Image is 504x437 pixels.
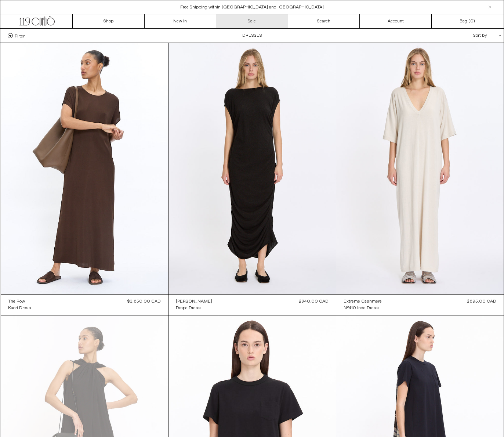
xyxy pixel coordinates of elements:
[430,29,496,43] div: Sort by
[73,14,145,28] a: Shop
[8,305,31,311] div: Kaori Dress
[470,18,473,24] span: 0
[344,298,382,305] a: Extreme Cashmere
[360,14,432,28] a: Account
[168,43,336,294] img: Lauren Manoogian Drape Dress
[216,14,288,28] a: Sale
[1,43,168,294] img: The Row Kaori Dress
[336,43,504,294] img: Extreme Cashmere N°410 Inda Dress
[432,14,504,28] a: Bag ()
[8,299,25,305] div: The Row
[176,305,212,311] a: Drape Dress
[176,298,212,305] a: [PERSON_NAME]
[467,298,496,305] div: $695.00 CAD
[470,18,475,25] span: )
[8,305,31,311] a: Kaori Dress
[344,305,379,311] div: N°410 Inda Dress
[127,298,161,305] div: $3,650.00 CAD
[15,33,25,38] span: Filter
[8,298,31,305] a: The Row
[344,305,382,311] a: N°410 Inda Dress
[176,305,201,311] div: Drape Dress
[299,298,329,305] div: $840.00 CAD
[288,14,360,28] a: Search
[180,4,324,10] a: Free Shipping within [GEOGRAPHIC_DATA] and [GEOGRAPHIC_DATA]
[145,14,217,28] a: New In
